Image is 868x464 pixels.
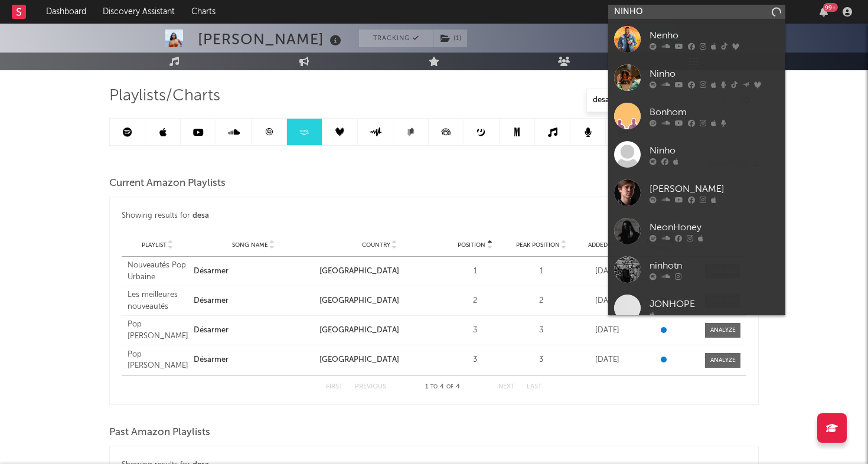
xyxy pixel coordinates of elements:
span: Position [458,241,485,249]
div: Ninho [650,67,779,81]
a: Désarmer [194,266,314,277]
div: [DATE] [577,354,637,366]
span: ( 1 ) [433,30,468,47]
span: Past Amazon Playlists [109,426,210,440]
input: Search Playlists/Charts [586,89,734,112]
span: Current Amazon Playlists [109,177,226,191]
a: Nenho [608,20,785,58]
button: Previous [355,384,386,390]
div: [PERSON_NAME] [198,30,344,49]
a: Bonhom [608,97,785,135]
span: Playlists/Charts [109,89,220,103]
div: [DATE] [577,325,637,336]
button: 99+ [820,7,828,17]
button: Tracking [359,30,433,47]
div: [GEOGRAPHIC_DATA] [319,295,439,307]
div: desa [192,209,209,223]
input: Search for artists [608,5,785,19]
div: [DATE] [577,295,637,307]
a: Désarmer [194,325,314,336]
a: Ninho [608,58,785,97]
span: Playlist [142,241,167,249]
span: Added On [588,241,619,249]
div: Nenho [650,28,779,43]
a: ninhotn [608,250,785,289]
div: [GEOGRAPHIC_DATA] [319,354,439,366]
div: Showing results for [122,209,746,223]
a: [PERSON_NAME] [608,174,785,212]
a: Désarmer [194,295,314,307]
div: 2 [445,295,505,307]
span: to [430,384,438,390]
a: Les meilleures nouveautés [128,289,188,312]
a: Pop [PERSON_NAME] [128,319,188,342]
div: Bonhom [650,105,779,119]
div: 2 [511,295,572,307]
div: [GEOGRAPHIC_DATA] [319,266,439,277]
a: Désarmer [194,354,314,366]
div: Ninho [650,143,779,158]
a: Pop [PERSON_NAME] [128,349,188,372]
div: 3 [511,354,572,366]
button: Next [498,384,515,390]
div: JONHOPE [650,297,779,311]
div: 1 4 4 [410,380,475,394]
a: Nouveautés Pop Urbaine [128,260,188,283]
div: [DATE] [577,266,637,277]
button: Last [527,384,542,390]
span: Peak Position [516,241,560,249]
a: Ninho [608,135,785,174]
div: 3 [445,325,505,336]
div: 1 [511,266,572,277]
div: [GEOGRAPHIC_DATA] [319,325,439,336]
div: 3 [445,354,505,366]
div: ninhotn [650,259,779,273]
span: of [446,384,453,390]
span: Song Name [232,241,268,249]
div: 3 [511,325,572,336]
button: (1) [433,30,467,47]
div: 1 [445,266,505,277]
button: First [326,384,343,390]
span: Country [362,241,390,249]
div: [PERSON_NAME] [650,182,779,196]
div: NeonHoney [650,220,779,234]
a: NeonHoney [608,212,785,250]
a: JONHOPE [608,289,785,327]
div: 99 + [823,3,838,12]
